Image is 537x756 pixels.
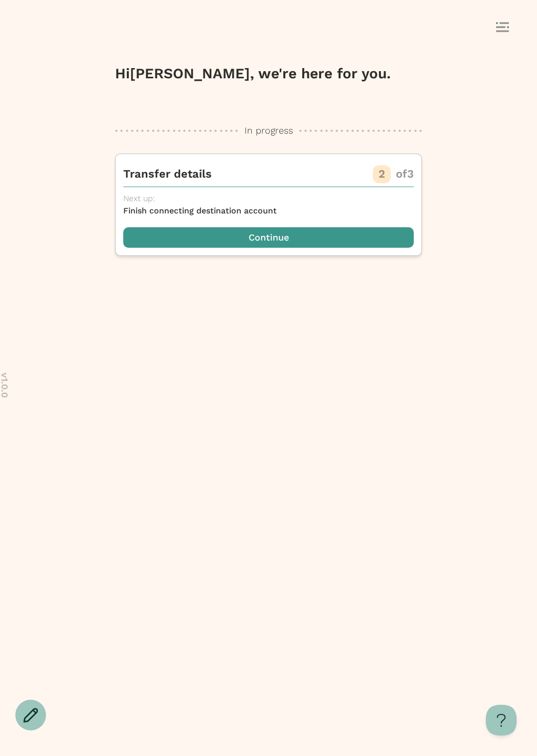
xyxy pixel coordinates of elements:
[486,705,517,736] iframe: Toggle Customer Support
[378,166,385,182] p: 2
[244,124,293,137] p: In progress
[123,205,414,217] p: Finish connecting destination account
[123,192,414,205] p: Next up:
[123,166,212,182] p: Transfer details
[115,65,391,82] span: Hi [PERSON_NAME] , we're here for you.
[396,166,414,182] p: of 3
[123,227,414,248] button: Continue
